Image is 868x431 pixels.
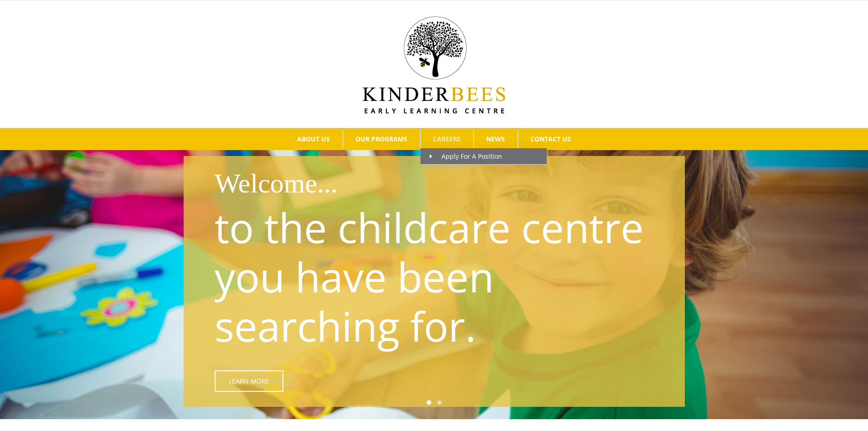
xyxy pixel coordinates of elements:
p: to the childcare centre you have been searching for. [215,203,658,350]
nav: Main Menu [14,128,854,150]
span: Apply For A Position [430,152,502,161]
span: CONTACT US [530,136,571,142]
img: Kinder Bees Logo [363,16,505,114]
a: CAREERS [421,130,473,148]
h1: Welcome... [215,164,678,203]
span: Learn More [229,377,269,385]
span: NEWS [486,136,505,142]
a: 1 [426,400,431,405]
span: CAREERS [433,136,461,142]
a: OUR PROGRAMS [343,130,420,148]
span: ABOUT US [297,136,330,142]
span: OUR PROGRAMS [355,136,407,142]
a: Learn More [215,370,283,392]
a: Apply For A Position [421,148,547,165]
a: CONTACT US [518,130,584,148]
a: 2 [437,400,442,405]
a: ABOUT US [285,130,343,148]
a: NEWS [474,130,518,148]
